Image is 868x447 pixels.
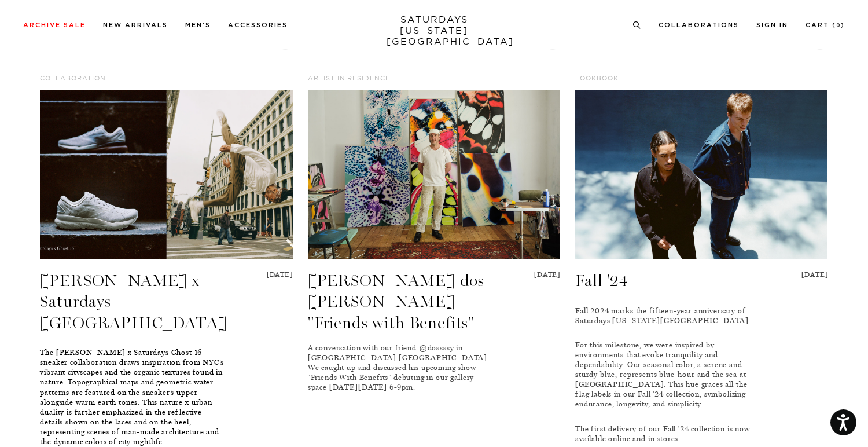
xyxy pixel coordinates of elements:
a: Men's [185,22,211,28]
a: [PERSON_NAME] dos [PERSON_NAME] "Friends with Benefits" [308,271,484,333]
a: [PERSON_NAME] x Saturdays [GEOGRAPHIC_DATA] [40,271,227,333]
h6: Lookbook [575,74,827,83]
small: 0 [836,23,841,28]
p: A conversation with our friend @dossssy in [GEOGRAPHIC_DATA] [GEOGRAPHIC_DATA]. We caught up and ... [308,343,493,392]
p: The first delivery of our Fall '24 collection is now available online and in stores. [575,424,760,444]
a: Sign In [756,22,788,28]
p: Fall 2024 marks the fifteen-year anniversary of Saturdays [US_STATE][GEOGRAPHIC_DATA]. [575,306,760,335]
span: The [PERSON_NAME] x Saturdays Ghost 16 sneaker collaboration draws inspiration from NYC’s vibrant... [40,348,223,445]
a: Accessories [228,22,288,28]
div: [DATE] [801,270,827,284]
a: Cart (0) [806,22,845,28]
a: Collaborations [659,22,739,28]
a: Archive Sale [23,22,86,28]
div: [DATE] [534,270,560,326]
a: SATURDAYS[US_STATE][GEOGRAPHIC_DATA] [387,14,482,47]
a: New Arrivals [103,22,168,28]
div: [DATE] [267,270,293,326]
h6: Artist in Residence [308,74,560,83]
h6: Collaboration [40,74,292,83]
p: For this milestone, we were inspired by environments that evoke tranquility and dependability. Ou... [575,340,760,419]
a: Fall '24 [575,271,628,291]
